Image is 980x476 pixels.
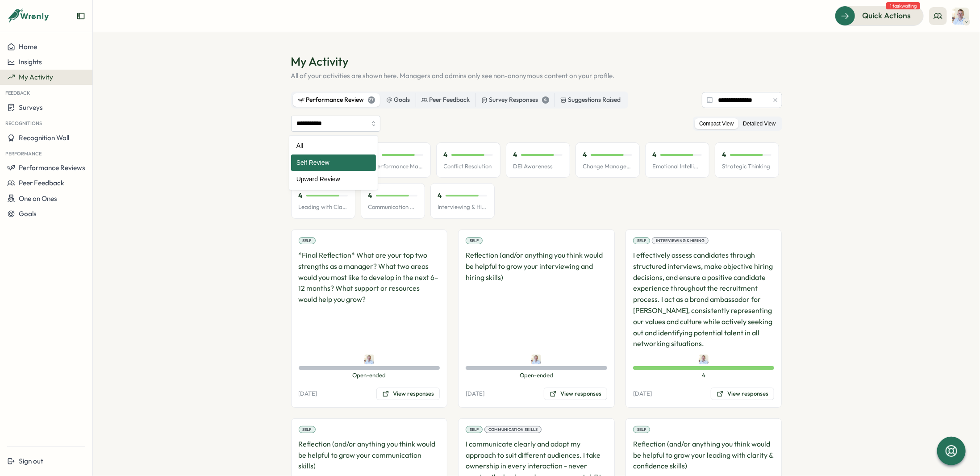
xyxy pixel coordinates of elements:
p: [DATE] [299,390,317,398]
p: Conflict Resolution [444,163,493,171]
img: Thomas Clark [531,355,541,364]
div: Peer Feedback [421,95,470,105]
button: Quick Actions [835,6,924,25]
div: Self [633,237,650,244]
p: Emotional Intelligence [653,163,702,171]
img: Thomas Clark [699,355,709,364]
h1: My Activity [291,54,782,69]
div: Interviewing & Hiring [652,237,709,244]
span: Open-ended [299,372,440,380]
span: Home [19,42,37,51]
p: *Final Reflection* What are your top two strengths as a manager? What two areas would you most li... [299,250,440,349]
p: Leading with Clarity & Confidence [299,203,348,211]
div: Self [466,426,483,433]
p: Change Management [583,163,632,171]
p: 4 [444,150,448,160]
img: Thomas Clark [364,355,374,364]
span: Surveys [19,103,43,112]
span: Sign out [19,457,43,465]
span: 4 [633,372,775,380]
label: Detailed View [738,118,780,129]
span: Insights [19,58,42,66]
p: [DATE] [466,390,484,398]
span: One on Ones [19,194,57,203]
span: Goals [19,209,37,218]
button: View responses [544,388,607,400]
p: 4 [438,191,442,200]
button: View responses [711,388,774,400]
span: Open-ended [466,372,607,380]
div: Survey Responses [481,95,549,105]
label: Compact View [695,118,738,129]
span: Performance Reviews [19,163,85,172]
div: Self Review [291,154,376,171]
div: Self [299,237,316,244]
div: Self [466,237,483,244]
p: All of your activities are shown here. Managers and admins only see non-anonymous content on your... [291,71,782,81]
p: 4 [299,191,303,200]
p: Interviewing & Hiring [438,203,487,211]
div: Self [299,426,316,433]
span: My Activity [19,73,53,81]
p: 4 [368,191,372,200]
img: Thomas Clark [952,8,969,25]
p: DEI Awareness [513,163,563,171]
button: Expand sidebar [76,12,85,21]
p: I effectively assess candidates through structured interviews, make objective hiring decisions, a... [633,250,775,349]
p: 4 [653,150,657,160]
p: 4 [583,150,587,160]
div: Self [633,426,650,433]
p: [DATE] [633,390,652,398]
span: Recognition Wall [19,134,69,142]
p: Reflection (and/or anything you think would be helpful to grow your interviewing and hiring skills) [466,250,607,349]
div: 27 [368,96,375,104]
button: View responses [376,388,440,400]
div: Suggestions Raised [560,95,621,105]
div: 4 [542,96,549,104]
p: 4 [513,150,517,160]
div: Goals [386,95,410,105]
div: Communication Skills [484,426,542,433]
p: 4 [722,150,726,160]
span: 1 task waiting [886,2,920,9]
p: Strategic Thinking [722,163,771,171]
p: Communication Skills [368,203,417,211]
span: Quick Actions [862,10,911,21]
div: Performance Review [298,95,375,105]
p: Performance Management [374,163,423,171]
span: Peer Feedback [19,179,64,187]
div: All [291,138,376,154]
div: Upward Review [291,171,376,188]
